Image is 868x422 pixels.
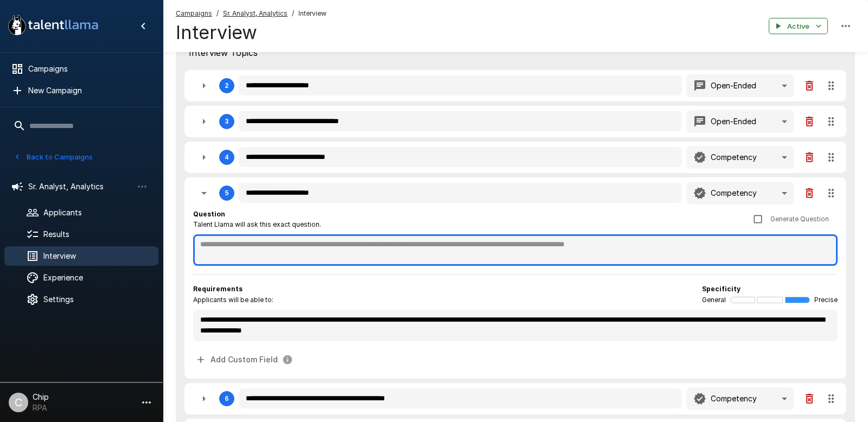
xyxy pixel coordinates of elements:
[702,285,741,293] b: Specificity
[769,18,828,35] button: Active
[298,8,327,19] span: Interview
[225,154,229,161] div: 4
[711,393,757,404] p: Competency
[711,80,756,91] p: Open-Ended
[225,118,229,125] div: 3
[292,8,294,19] span: /
[216,8,219,19] span: /
[711,152,757,163] p: Competency
[184,142,846,173] div: 4
[193,210,225,218] b: Question
[193,350,297,370] span: Custom fields allow you to automatically extract specific data from candidate responses.
[176,21,327,44] h4: Interview
[193,350,297,370] button: Add Custom Field
[193,219,321,230] span: Talent Llama will ask this exact question.
[223,9,288,17] u: Sr. Analyst, Analytics
[225,395,229,402] div: 6
[189,46,842,59] span: Interview Topics
[193,285,242,293] b: Requirements
[184,177,846,379] div: 5QuestionTalent Llama will ask this exact question.Generate QuestionRequirementsApplicants will b...
[770,214,829,225] span: Generate Question
[184,383,846,414] div: 6
[193,295,273,305] span: Applicants will be able to:
[184,70,846,101] div: 2
[225,189,229,197] div: 5
[814,295,838,305] span: Precise
[176,9,212,17] u: Campaigns
[225,82,229,89] div: 2
[711,188,757,199] p: Competency
[702,295,726,305] span: General
[184,106,846,137] div: 3
[711,116,756,127] p: Open-Ended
